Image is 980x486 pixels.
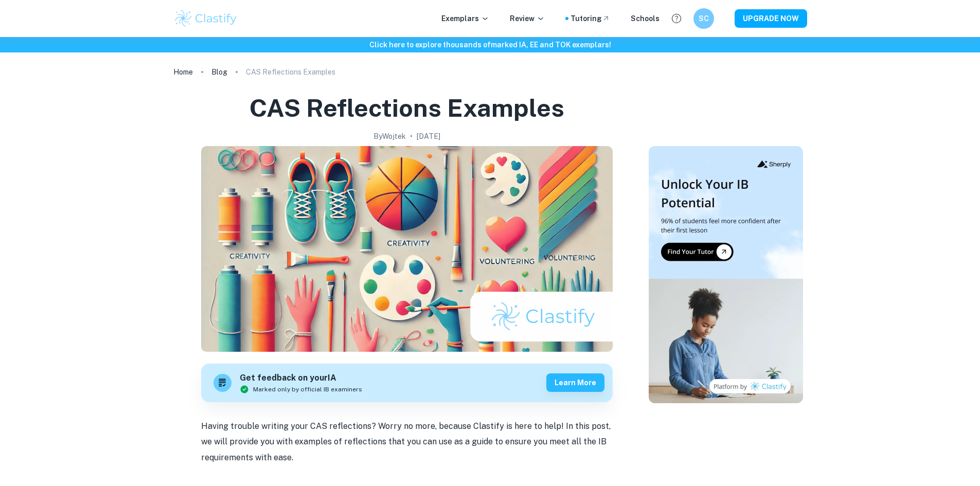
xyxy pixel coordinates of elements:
button: UPGRADE NOW [735,9,807,28]
h1: CAS Reflections Examples [250,92,564,124]
p: Review [510,13,545,24]
p: Having trouble writing your CAS reflections? Worry no more, because Clastify is here to help! In ... [201,419,613,465]
h2: [DATE] [417,131,440,142]
a: Home [173,65,193,79]
a: Schools [631,13,660,24]
img: CAS Reflections Examples cover image [201,146,613,352]
img: Clastify logo [173,8,239,29]
h2: By Wojtek [373,131,406,142]
img: Thumbnail [649,146,803,403]
button: Help and Feedback [668,10,685,27]
button: Learn more [546,373,604,392]
h6: Click here to explore thousands of marked IA, EE and TOK exemplars ! [2,39,978,50]
a: Tutoring [571,13,610,24]
p: CAS Reflections Examples [246,66,335,78]
h6: SC [698,13,709,24]
p: Exemplars [441,13,489,24]
button: SC [693,8,714,29]
p: • [410,131,413,142]
span: Marked only by official IB examiners [253,385,362,394]
a: Get feedback on yourIAMarked only by official IB examinersLearn more [201,364,613,402]
a: Blog [211,65,227,79]
h6: Get feedback on your IA [240,372,362,385]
